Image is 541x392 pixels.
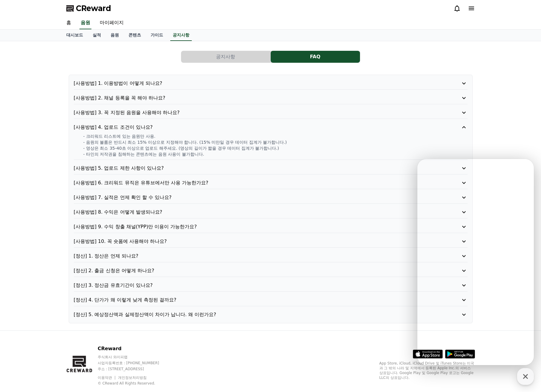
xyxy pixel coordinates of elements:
button: [사용방법] 10. 꼭 숏폼에 사용해야 하나요? [74,238,468,245]
p: [사용방법] 10. 꼭 숏폼에 사용해야 하나요? [74,238,436,245]
p: CReward [98,345,171,352]
a: FAQ [271,51,360,63]
p: - 타인의 저작권을 침해하는 콘텐츠에는 음원 사용이 불가합니다. [83,151,468,157]
button: [정산] 1. 정산은 언제 되나요? [74,252,468,260]
button: [정산] 3. 정산금 유효기간이 있나요? [74,282,468,289]
p: [사용방법] 9. 수익 창출 채널(YPP)만 이용이 가능한가요? [74,223,436,230]
p: - 크리워드 리스트에 있는 음원만 사용. [83,133,468,139]
p: 사업자등록번호 : [PHONE_NUMBER] [98,361,171,365]
button: [사용방법] 1. 이용방법이 어떻게 되나요? [74,80,468,87]
p: - 영상은 최소 35-40초 이상으로 업로드 해주세요. (영상의 길이가 짧을 경우 데이터 집계가 불가합니다.) [83,145,468,151]
p: - 음원의 볼륨은 반드시 최소 15% 이상으로 지정해야 합니다. (15% 미만일 경우 데이터 집계가 불가합니다.) [83,139,468,145]
p: [사용방법] 5. 업로드 제한 사항이 있나요? [74,165,436,172]
iframe: Channel chat [417,159,534,365]
a: CReward [66,4,111,13]
p: [정산] 2. 출금 신청은 어떻게 하나요? [74,267,436,274]
button: [정산] 2. 출금 신청은 어떻게 하나요? [74,267,468,274]
p: © CReward All Rights Reserved. [98,381,171,386]
a: 공지사항 [170,30,192,41]
p: 주식회사 와이피랩 [98,355,171,359]
button: [사용방법] 8. 수익은 어떻게 발생되나요? [74,209,468,216]
p: [정산] 1. 정산은 언제 되나요? [74,252,436,260]
p: [사용방법] 7. 실적은 언제 확인 할 수 있나요? [74,194,436,201]
p: [정산] 5. 예상정산액과 실제정산액이 차이가 납니다. 왜 이런가요? [74,311,436,318]
a: 실적 [88,30,106,41]
button: 공지사항 [181,51,270,63]
a: 대시보드 [62,30,88,41]
a: 가이드 [146,30,168,41]
p: App Store, iCloud, iCloud Drive 및 iTunes Store는 미국과 그 밖의 나라 및 지역에서 등록된 Apple Inc.의 서비스 상표입니다. Goo... [379,361,475,380]
button: [사용방법] 7. 실적은 언제 확인 할 수 있나요? [74,194,468,201]
p: [정산] 3. 정산금 유효기간이 있나요? [74,282,436,289]
p: [정산] 4. 단가가 왜 이렇게 낮게 측정된 걸까요? [74,296,436,304]
a: 마이페이지 [95,17,128,29]
a: 홈 [62,17,76,29]
p: [사용방법] 4. 업로드 조건이 있나요? [74,124,436,131]
button: [사용방법] 2. 채널 등록을 꼭 해야 하나요? [74,94,468,102]
a: 음원 [106,30,124,41]
button: [사용방법] 3. 꼭 지정된 음원을 사용해야 하나요? [74,109,468,116]
p: [사용방법] 2. 채널 등록을 꼭 해야 하나요? [74,94,436,102]
button: [사용방법] 4. 업로드 조건이 있나요? [74,124,468,131]
button: FAQ [271,51,360,63]
p: [사용방법] 8. 수익은 어떻게 발생되나요? [74,209,436,216]
a: 콘텐츠 [124,30,146,41]
button: [사용방법] 6. 크리워드 뮤직은 유튜브에서만 사용 가능한가요? [74,179,468,186]
p: [사용방법] 3. 꼭 지정된 음원을 사용해야 하나요? [74,109,436,116]
button: [사용방법] 5. 업로드 제한 사항이 있나요? [74,165,468,172]
a: 이용약관 [98,376,117,380]
p: [사용방법] 1. 이용방법이 어떻게 되나요? [74,80,436,87]
button: [정산] 4. 단가가 왜 이렇게 낮게 측정된 걸까요? [74,296,468,304]
button: [사용방법] 9. 수익 창출 채널(YPP)만 이용이 가능한가요? [74,223,468,230]
a: 음원 [79,17,91,29]
span: CReward [76,4,111,13]
a: 개인정보처리방침 [118,376,147,380]
p: [사용방법] 6. 크리워드 뮤직은 유튜브에서만 사용 가능한가요? [74,179,436,186]
p: 주소 : [STREET_ADDRESS] [98,367,171,371]
button: [정산] 5. 예상정산액과 실제정산액이 차이가 납니다. 왜 이런가요? [74,311,468,318]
